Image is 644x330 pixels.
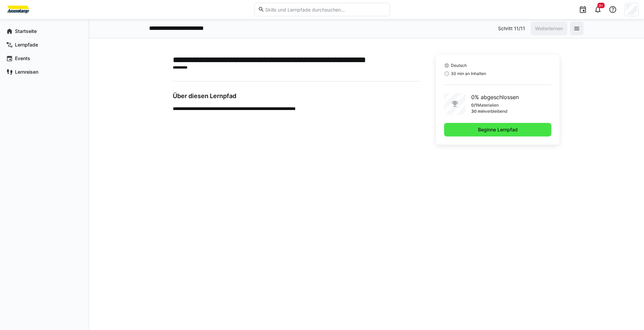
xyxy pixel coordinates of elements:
[599,3,603,7] span: 9+
[451,71,486,76] span: 30 min an Inhalten
[531,22,567,35] button: Weiterlernen
[477,103,499,108] p: Materialien
[477,126,519,133] span: Beginne Lernpfad
[471,93,519,101] p: 0% abgeschlossen
[471,109,485,114] p: 30 min
[534,25,564,32] span: Weiterlernen
[498,25,525,32] p: Schritt 11/11
[173,92,420,100] h3: Über diesen Lernpfad
[444,123,551,136] button: Beginne Lernpfad
[485,109,507,114] p: verbleibend
[471,103,477,108] p: 0/1
[264,6,386,13] input: Skills und Lernpfade durchsuchen…
[451,63,467,68] span: Deutsch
